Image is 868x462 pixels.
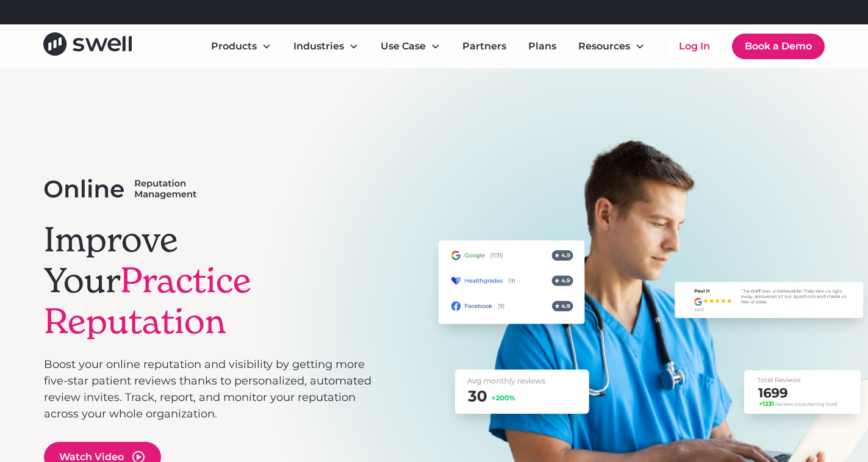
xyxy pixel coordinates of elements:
[569,34,655,59] div: Resources
[667,34,722,59] a: Log In
[732,34,825,59] a: Book a Demo
[44,356,372,422] p: Boost your online reputation and visibility by getting more five-star patient reviews thanks to p...
[293,39,344,54] div: Industries
[44,259,251,343] span: Practice Reputation
[518,34,566,59] a: Plans
[211,39,257,54] div: Products
[201,34,281,59] div: Products
[453,34,516,59] a: Partners
[371,34,450,59] div: Use Case
[578,39,630,54] div: Resources
[44,219,372,342] h1: Improve Your
[43,32,132,60] a: home
[284,34,368,59] div: Industries
[381,39,426,54] div: Use Case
